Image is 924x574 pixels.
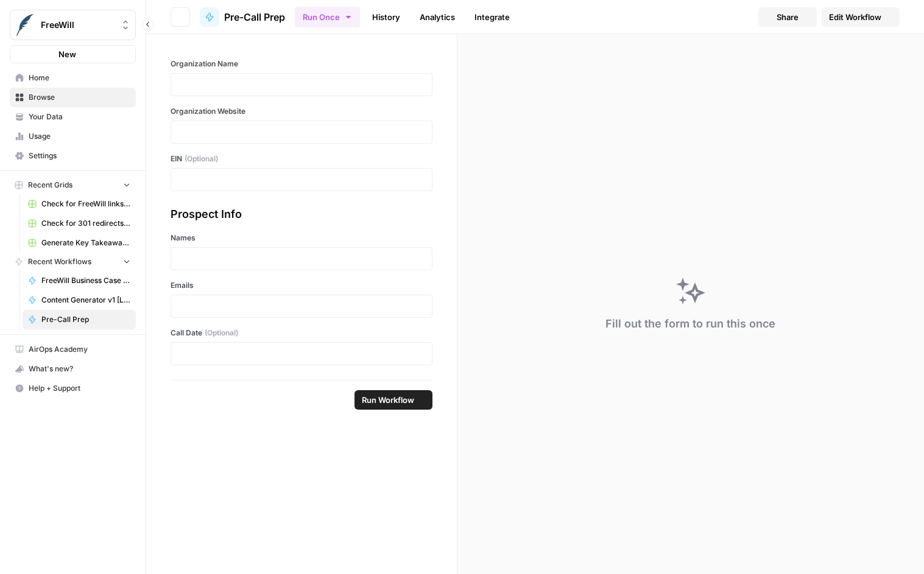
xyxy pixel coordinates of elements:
a: Content Generator v1 [LIVE] [23,290,136,310]
a: Your Data [10,107,136,127]
button: New [10,45,136,63]
a: Browse [10,88,136,107]
button: Run Workflow [354,390,432,410]
span: FreeWill Business Case Generator v2 [41,275,130,286]
button: Recent Grids [10,176,136,194]
button: Help + Support [10,379,136,398]
a: Home [10,68,136,88]
a: FreeWill Business Case Generator v2 [23,271,136,290]
span: AirOps Academy [29,344,130,355]
span: (Optional) [185,153,218,164]
a: Usage [10,127,136,146]
a: Check for 301 redirects on page Grid [23,214,136,233]
button: Share [758,7,817,27]
span: Share [777,11,799,23]
a: Settings [10,146,136,166]
span: Edit Workflow [829,11,881,23]
a: Integrate [467,7,517,27]
a: Analytics [412,7,462,27]
a: AirOps Academy [10,340,136,359]
label: Organization Website [171,106,432,117]
div: Prospect Info [171,206,432,223]
a: Check for FreeWill links on partner's external website [23,194,136,214]
span: FreeWill [41,19,115,31]
a: Pre-Call Prep [23,310,136,329]
a: History [365,7,407,27]
span: Check for 301 redirects on page Grid [41,218,130,229]
img: FreeWill Logo [14,14,36,36]
span: Browse [29,92,130,103]
span: Usage [29,131,130,142]
span: Check for FreeWill links on partner's external website [41,198,130,209]
label: Names [171,233,432,243]
button: Recent Workflows [10,253,136,271]
div: Fill out the form to run this once [605,315,775,332]
span: Help + Support [29,383,130,394]
label: Organization Name [171,58,432,69]
span: (Optional) [205,327,238,338]
label: EIN [171,153,432,164]
div: What's new? [10,360,135,378]
span: Recent Workflows [28,256,91,267]
a: Pre-Call Prep [200,7,285,27]
span: Home [29,72,130,83]
a: Generate Key Takeaways from Webinar Transcripts [23,233,136,253]
span: Pre-Call Prep [224,10,285,24]
a: Edit Workflow [822,7,900,27]
span: Pre-Call Prep [41,314,130,325]
span: Run Workflow [362,394,414,406]
button: Run Once [295,7,360,27]
button: Workspace: FreeWill [10,10,136,40]
label: Emails [171,280,432,291]
span: Your Data [29,111,130,122]
span: New [58,48,76,60]
span: Recent Grids [28,180,72,191]
span: Content Generator v1 [LIVE] [41,295,130,306]
button: What's new? [10,359,136,379]
span: Generate Key Takeaways from Webinar Transcripts [41,237,130,248]
span: Settings [29,150,130,161]
label: Call Date [171,327,432,338]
